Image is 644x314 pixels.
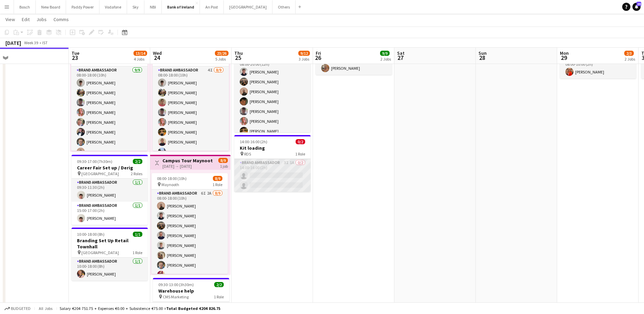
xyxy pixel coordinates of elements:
[153,50,229,151] app-job-card: 08:00-18:00 (10h)8/9 TUD1 RoleBrand Ambassador4I8/908:00-18:00 (10h)[PERSON_NAME][PERSON_NAME][PE...
[157,176,187,181] span: 08:00-18:00 (10h)
[19,15,32,24] a: Edit
[200,0,224,14] button: An Post
[153,66,229,168] app-card-role: Brand Ambassador4I8/908:00-18:00 (10h)[PERSON_NAME][PERSON_NAME][PERSON_NAME][PERSON_NAME][PERSON...
[133,232,142,237] span: 1/1
[559,54,569,62] span: 29
[234,55,311,148] app-card-role: Brand Ambassador8/808:00-20:00 (12h)[PERSON_NAME][PERSON_NAME][PERSON_NAME][PERSON_NAME][PERSON_N...
[144,0,162,14] button: NBI
[298,51,310,56] span: 9/12
[72,155,148,225] app-job-card: 09:30-17:00 (7h30m)2/2Career Fair Set up / Derig [GEOGRAPHIC_DATA]2 RolesBrand Ambassador1/109:30...
[60,306,220,311] div: Salary €204 751.75 + Expenses €0.00 + Subsistence €75.00 =
[478,50,487,56] span: Sun
[162,158,213,164] h3: Campus Tour Maynooth
[315,54,321,62] span: 26
[36,0,66,14] button: New Board
[560,55,636,79] app-card-role: Brand Ambassador1/108:00-10:00 (2h)[PERSON_NAME]
[477,54,487,62] span: 28
[152,173,228,274] app-job-card: 08:00-18:00 (10h)8/9 Maynooth1 RoleBrand Ambassador6I2A8/908:00-18:00 (10h)[PERSON_NAME][PERSON_N...
[397,50,405,56] span: Sat
[224,0,272,14] button: [GEOGRAPHIC_DATA]
[162,0,200,14] button: Bank of Ireland
[5,16,15,22] span: View
[42,40,48,45] div: IST
[5,39,21,46] div: [DATE]
[14,0,36,14] button: Bosch
[272,0,296,14] button: Others
[72,165,148,171] h3: Career Fair Set up / Derig
[81,250,119,255] span: [GEOGRAPHIC_DATA]
[218,158,228,163] span: 8/9
[153,50,162,56] span: Wed
[77,232,105,237] span: 10:00-18:00 (8h)
[153,288,229,294] h3: Warehouse help
[380,51,390,56] span: 9/9
[632,3,641,11] a: 20
[53,16,69,22] span: Comms
[3,305,32,312] button: Budgeted
[234,159,311,192] app-card-role: Brand Ambassador3I1A0/214:00-16:00 (2h)
[34,15,49,24] a: Jobs
[234,145,311,151] h3: Kit loading
[133,159,142,164] span: 2/2
[215,51,229,56] span: 23/26
[36,16,47,22] span: Jobs
[380,56,391,62] div: 2 Jobs
[70,54,79,62] span: 23
[72,50,79,56] span: Tue
[625,56,635,62] div: 2 Jobs
[240,139,267,144] span: 14:00-16:00 (2h)
[560,50,569,56] span: Mon
[234,50,243,56] span: Thu
[77,159,112,164] span: 09:30-17:00 (7h30m)
[161,182,179,187] span: Maynooth
[233,54,243,62] span: 25
[624,51,634,56] span: 2/3
[158,282,194,287] span: 09:30-13:00 (3h30m)
[637,2,641,6] span: 20
[72,202,148,225] app-card-role: Brand Ambassador1/115:00-17:00 (2h)[PERSON_NAME]
[71,66,147,168] app-card-role: Brand Ambassador9/908:00-18:00 (10h)[PERSON_NAME][PERSON_NAME][PERSON_NAME][PERSON_NAME][PERSON_N...
[132,250,142,255] span: 1 Role
[295,151,305,156] span: 1 Role
[244,151,251,156] span: RDS
[213,176,222,181] span: 8/9
[396,54,405,62] span: 27
[213,182,222,187] span: 1 Role
[234,135,311,192] app-job-card: 14:00-16:00 (2h)0/2Kit loading RDS1 RoleBrand Ambassador3I1A0/214:00-16:00 (2h)
[11,306,31,311] span: Budgeted
[71,50,147,151] app-job-card: 08:00-18:00 (10h)9/9 TUD1 RoleBrand Ambassador9/908:00-18:00 (10h)[PERSON_NAME][PERSON_NAME][PERS...
[214,282,224,287] span: 2/2
[72,237,148,250] h3: Branding Set Up Retail Townhall
[127,0,144,14] button: Sky
[99,0,127,14] button: Vodafone
[81,171,119,176] span: [GEOGRAPHIC_DATA]
[214,294,224,299] span: 1 Role
[72,228,148,281] app-job-card: 10:00-18:00 (8h)1/1Branding Set Up Retail Townhall [GEOGRAPHIC_DATA]1 RoleBrand Ambassador1/110:0...
[22,16,30,22] span: Edit
[51,15,72,24] a: Comms
[152,54,162,62] span: 24
[133,51,147,56] span: 13/14
[215,56,228,62] div: 5 Jobs
[163,294,189,299] span: CMS Marketing
[134,56,147,62] div: 4 Jobs
[166,306,220,311] span: Total Budgeted €204 826.75
[72,179,148,202] app-card-role: Brand Ambassador1/109:30-11:30 (2h)[PERSON_NAME]
[72,258,148,281] app-card-role: Brand Ambassador1/110:00-18:00 (8h)[PERSON_NAME]
[22,40,40,45] span: Week 39
[316,50,321,56] span: Fri
[37,306,54,311] span: All jobs
[131,171,142,176] span: 2 Roles
[234,32,311,132] app-job-card: 08:00-20:00 (12h)8/8Campus Tour NUIG NUIG1 RoleBrand Ambassador8/808:00-20:00 (12h)[PERSON_NAME][...
[3,15,18,24] a: View
[296,139,305,144] span: 0/2
[299,56,310,62] div: 3 Jobs
[152,189,228,292] app-card-role: Brand Ambassador6I2A8/908:00-18:00 (10h)[PERSON_NAME][PERSON_NAME][PERSON_NAME][PERSON_NAME][PERS...
[66,0,99,14] button: Paddy Power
